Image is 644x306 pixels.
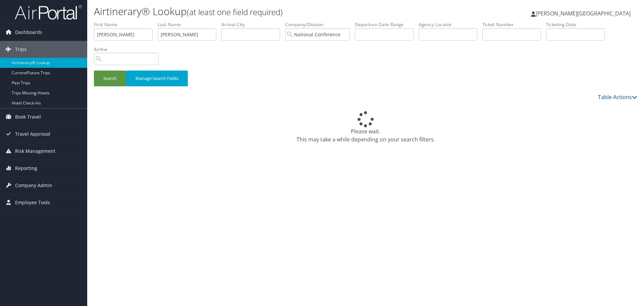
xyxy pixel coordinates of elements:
label: Ticket Number [482,21,546,28]
span: Dashboards [15,24,42,41]
label: Departure Date Range [355,21,419,28]
div: Please wait. This may take a while depending on your search filters. [94,111,637,143]
span: Employee Tools [15,194,50,211]
button: Search [94,71,126,86]
span: [PERSON_NAME][GEOGRAPHIC_DATA] [536,10,631,17]
label: Agency Locator [419,21,482,28]
span: Travel Approval [15,126,50,142]
span: Trips [15,41,26,58]
small: (at least one field required) [187,6,283,17]
label: Arrival City [221,21,285,28]
label: Airline [94,46,164,53]
img: airportal-logo.png [15,4,82,20]
label: Company/Division [285,21,355,28]
span: Company Admin [15,177,52,194]
a: Table Actions [598,93,637,101]
label: First Name [94,21,158,28]
span: Reporting [15,160,37,177]
span: Book Travel [15,108,41,125]
h1: Airtinerary® Lookup [94,4,456,18]
button: Manage Search Fields [126,71,188,86]
label: Ticketing Date [546,21,610,28]
a: [PERSON_NAME][GEOGRAPHIC_DATA] [531,3,637,24]
span: Risk Management [15,143,55,160]
label: Last Name [158,21,221,28]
